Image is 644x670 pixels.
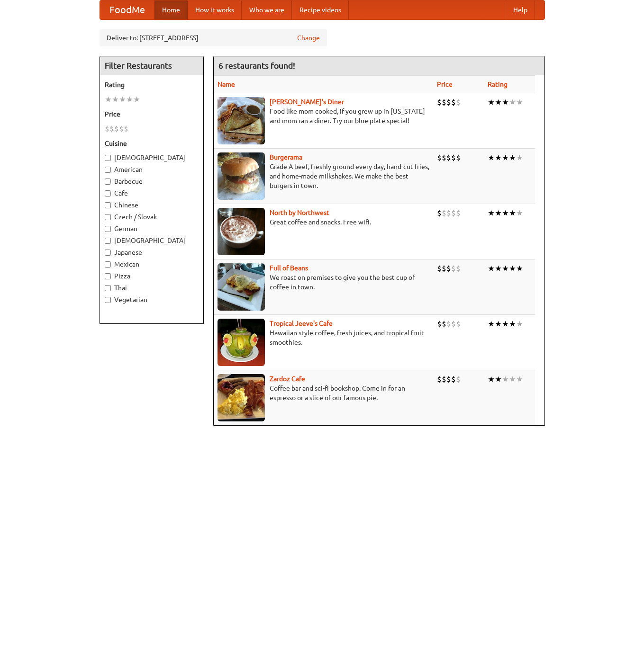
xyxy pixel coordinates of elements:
[451,97,456,107] li: $
[442,97,446,107] li: $
[456,263,461,274] li: $
[133,94,140,105] li: ★
[495,263,502,274] li: ★
[218,374,265,421] img: zardoz.jpg
[456,319,461,329] li: $
[105,261,111,268] input: Mexican
[442,208,446,218] li: $
[488,152,495,163] li: ★
[105,295,199,304] label: Vegetarian
[437,208,442,218] li: $
[442,152,446,163] li: $
[446,319,451,329] li: $
[495,319,502,329] li: ★
[488,97,495,107] li: ★
[270,98,344,106] a: [PERSON_NAME]'s Diner
[516,319,523,329] li: ★
[119,94,126,105] li: ★
[495,97,502,107] li: ★
[437,374,442,384] li: $
[442,263,446,274] li: $
[437,80,453,88] a: Price
[218,162,429,190] p: Grade A beef, freshly ground every day, hand-cut fries, and home-made milkshakes. We make the bes...
[488,208,495,218] li: ★
[105,153,199,162] label: [DEMOGRAPHIC_DATA]
[105,238,111,244] input: [DEMOGRAPHIC_DATA]
[502,263,509,274] li: ★
[451,374,456,384] li: $
[218,328,429,347] p: Hawaiian style coffee, fresh juices, and tropical fruit smoothies.
[105,283,199,293] label: Thai
[218,217,429,227] p: Great coffee and snacks. Free wifi.
[105,124,109,134] li: $
[105,177,199,186] label: Barbecue
[516,374,523,384] li: ★
[105,248,199,257] label: Japanese
[292,0,349,19] a: Recipe videos
[488,80,508,88] a: Rating
[100,56,203,75] h4: Filter Restaurants
[105,214,111,220] input: Czech / Slovak
[105,250,111,256] input: Japanese
[270,209,329,216] a: North by Northwest
[105,190,111,197] input: Cafe
[112,94,119,105] li: ★
[105,236,199,245] label: [DEMOGRAPHIC_DATA]
[105,155,111,161] input: [DEMOGRAPHIC_DATA]
[105,271,199,281] label: Pizza
[516,208,523,218] li: ★
[270,153,302,161] a: Burgerama
[502,97,509,107] li: ★
[218,97,265,144] img: sallys.jpg
[456,152,461,163] li: $
[502,374,509,384] li: ★
[218,273,429,292] p: We roast on premises to give you the best cup of coffee in town.
[218,152,265,200] img: burgerama.jpg
[218,263,265,311] img: beans.jpg
[109,124,114,134] li: $
[446,152,451,163] li: $
[188,0,242,19] a: How it works
[446,208,451,218] li: $
[502,319,509,329] li: ★
[100,0,154,19] a: FoodMe
[126,94,133,105] li: ★
[516,152,523,163] li: ★
[516,263,523,274] li: ★
[442,319,446,329] li: $
[105,212,199,222] label: Czech / Slovak
[105,179,111,185] input: Barbecue
[105,202,111,208] input: Chinese
[105,167,111,173] input: American
[509,374,516,384] li: ★
[495,208,502,218] li: ★
[442,374,446,384] li: $
[509,319,516,329] li: ★
[105,165,199,174] label: American
[105,285,111,291] input: Thai
[437,97,442,107] li: $
[218,107,429,125] p: Food like mom cooked, if you grew up in [US_STATE] and mom ran a diner. Try our blue plate special!
[509,97,516,107] li: ★
[451,208,456,218] li: $
[446,374,451,384] li: $
[105,224,199,233] label: German
[509,263,516,274] li: ★
[495,374,502,384] li: ★
[270,375,305,383] a: Zardoz Cafe
[270,320,333,327] a: Tropical Jeeve's Cafe
[297,33,320,43] a: Change
[437,319,442,329] li: $
[124,124,128,134] li: $
[114,124,119,134] li: $
[495,152,502,163] li: ★
[154,0,188,19] a: Home
[105,80,199,89] h5: Rating
[488,319,495,329] li: ★
[509,152,516,163] li: ★
[105,259,199,269] label: Mexican
[488,263,495,274] li: ★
